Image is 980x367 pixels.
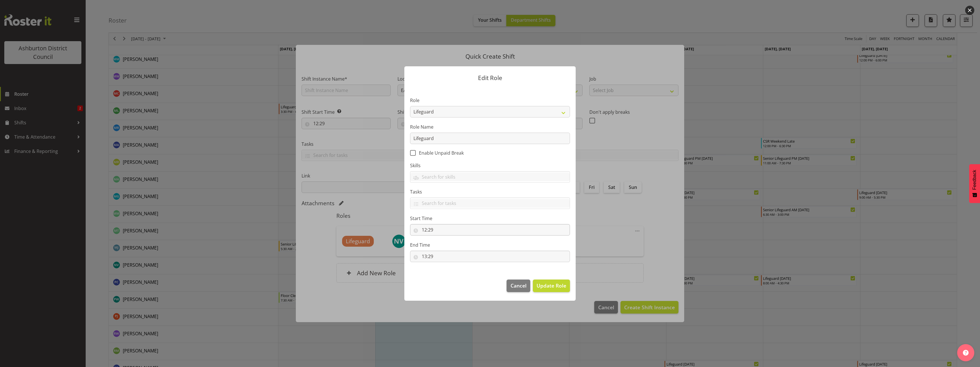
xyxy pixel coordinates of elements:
label: Role Name [410,123,570,130]
label: Skills [410,162,570,169]
span: Enable Unpaid Break [416,150,464,156]
label: Start Time [410,215,570,222]
label: Role [410,97,570,104]
input: Click to select... [410,251,570,262]
span: Cancel [511,282,527,289]
label: End Time [410,242,570,248]
span: Update Role [537,282,566,289]
span: Feedback [972,170,977,190]
button: Feedback - Show survey [969,164,980,203]
button: Cancel [507,280,530,292]
input: Search for tasks [410,199,570,208]
label: Tasks [410,188,570,195]
p: Edit Role [410,75,570,81]
input: Click to select... [410,224,570,236]
button: Update Role [533,280,570,292]
input: E.g. Waiter 1 [410,133,570,144]
img: help-xxl-2.png [963,350,969,356]
input: Search for skills [410,172,570,181]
